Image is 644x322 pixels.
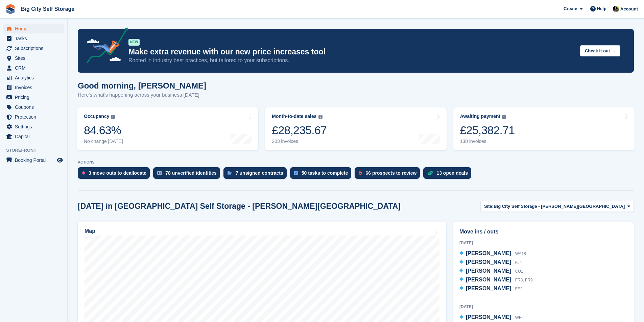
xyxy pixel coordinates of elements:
a: menu [3,53,64,63]
span: CU1 [515,269,523,274]
div: 3 move outs to deallocate [89,170,146,176]
span: Storefront [6,147,67,154]
div: [DATE] [459,304,627,310]
span: Protection [15,112,55,122]
span: CRM [15,63,55,73]
a: 66 prospects to review [355,167,423,182]
span: [PERSON_NAME] [466,259,511,265]
p: Here's what's happening across your business [DATE] [78,91,206,99]
img: deal-1b604bf984904fb50ccaf53a9ad4b4a5d6e5aea283cecdc64d6e3604feb123c2.svg [427,171,433,175]
a: [PERSON_NAME] FR8, FR9 [459,276,533,284]
div: 66 prospects to review [365,170,416,176]
a: 50 tasks to complete [290,167,355,182]
div: £25,382.71 [460,123,515,137]
h2: [DATE] in [GEOGRAPHIC_DATA] Self Storage - [PERSON_NAME][GEOGRAPHIC_DATA] [78,202,401,211]
a: menu [3,73,64,82]
a: [PERSON_NAME] FE2 [459,284,523,293]
span: [PERSON_NAME] [466,268,511,274]
a: menu [3,44,64,53]
span: Site: [484,203,494,210]
img: verify_identity-adf6edd0f0f0b5bbfe63781bf79b02c33cf7c696d77639b501bdc392416b5a36.svg [157,171,162,175]
span: Subscriptions [15,44,55,53]
div: 7 unsigned contracts [236,170,283,176]
span: Tasks [15,34,55,43]
div: 84.63% [84,123,123,137]
div: 13 open deals [436,170,468,176]
div: 50 tasks to complete [302,170,348,176]
a: 13 open deals [423,167,475,182]
a: [PERSON_NAME] WF2 [459,313,524,322]
span: Invoices [15,83,55,92]
span: WA18 [515,251,526,256]
a: Awaiting payment £25,382.71 138 invoices [453,107,635,150]
a: Big City Self Storage [18,3,77,15]
a: menu [3,83,64,92]
span: Account [620,6,638,13]
span: [PERSON_NAME] [466,286,511,291]
div: 138 invoices [460,139,515,144]
span: Capital [15,132,55,141]
a: 3 move outs to deallocate [78,167,153,182]
a: Occupancy 84.63% No change [DATE] [77,107,258,150]
div: Awaiting payment [460,114,501,119]
p: Rooted in industry best practices, but tailored to your subscriptions. [128,57,575,64]
span: Big City Self Storage - [PERSON_NAME][GEOGRAPHIC_DATA] [494,203,625,210]
div: No change [DATE] [84,139,123,144]
span: Sites [15,53,55,63]
img: task-75834270c22a3079a89374b754ae025e5fb1db73e45f91037f5363f120a921f8.svg [294,171,298,175]
a: menu [3,34,64,43]
a: menu [3,63,64,73]
a: menu [3,155,64,165]
button: Check it out → [580,45,620,56]
div: 203 invoices [272,139,327,144]
img: prospect-51fa495bee0391a8d652442698ab0144808aea92771e9ea1ae160a38d050c398.svg [359,171,362,175]
span: [PERSON_NAME] [466,277,511,282]
button: Site: Big City Self Storage - [PERSON_NAME][GEOGRAPHIC_DATA] [480,201,634,212]
div: Month-to-date sales [272,114,316,119]
img: move_outs_to_deallocate_icon-f764333ba52eb49d3ac5e1228854f67142a1ed5810a6f6cc68b1a99e826820c5.svg [82,171,85,175]
a: [PERSON_NAME] CU1 [459,267,523,276]
div: [DATE] [459,240,627,246]
img: icon-info-grey-7440780725fd019a000dd9b08b2336e03edf1995a4989e88bcd33f0948082b44.svg [502,115,506,119]
h2: Map [85,228,95,234]
img: contract_signature_icon-13c848040528278c33f63329250d36e43548de30e8caae1d1a13099fd9432cc5.svg [228,171,232,175]
a: menu [3,24,64,33]
div: 78 unverified identities [165,170,217,176]
a: 78 unverified identities [153,167,223,182]
h2: Move ins / outs [459,228,627,236]
span: Booking Portal [15,155,55,165]
a: [PERSON_NAME] WA18 [459,249,526,258]
div: Occupancy [84,114,109,119]
span: FJ4 [515,260,522,265]
img: icon-info-grey-7440780725fd019a000dd9b08b2336e03edf1995a4989e88bcd33f0948082b44.svg [318,115,323,119]
a: menu [3,102,64,112]
h1: Good morning, [PERSON_NAME] [78,81,206,90]
a: menu [3,112,64,122]
span: Analytics [15,73,55,82]
div: £28,235.67 [272,123,327,137]
div: NEW [128,39,140,46]
p: Make extra revenue with our new price increases tool [128,47,575,57]
img: Patrick Nevin [613,5,619,12]
span: Help [597,5,606,12]
span: Settings [15,122,55,131]
a: Month-to-date sales £28,235.67 203 invoices [265,107,446,150]
a: [PERSON_NAME] FJ4 [459,258,522,267]
span: FR8, FR9 [515,278,533,282]
span: [PERSON_NAME] [466,250,511,256]
a: menu [3,122,64,131]
span: Pricing [15,93,55,102]
a: Preview store [56,156,64,164]
span: Home [15,24,55,33]
img: icon-info-grey-7440780725fd019a000dd9b08b2336e03edf1995a4989e88bcd33f0948082b44.svg [111,115,115,119]
p: ACTIONS [78,160,634,165]
span: Coupons [15,102,55,112]
a: 7 unsigned contracts [223,167,290,182]
img: stora-icon-8386f47178a22dfd0bd8f6a31ec36ba5ce8667c1dd55bd0f319d3a0aa187defe.svg [5,4,16,14]
span: Create [564,5,577,12]
span: FE2 [515,287,523,291]
a: menu [3,93,64,102]
img: price-adjustments-announcement-icon-8257ccfd72463d97f412b2fc003d46551f7dbcb40ab6d574587a9cd5c0d94... [81,27,128,66]
span: [PERSON_NAME] [466,314,511,320]
a: menu [3,132,64,141]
